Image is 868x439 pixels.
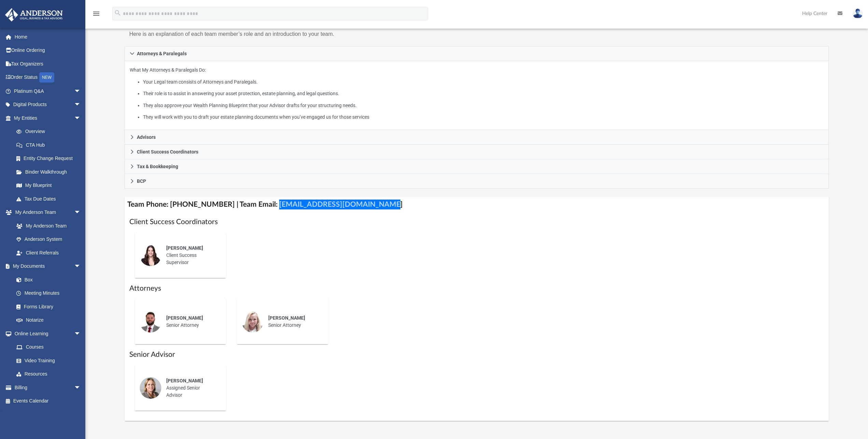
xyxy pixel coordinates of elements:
span: arrow_drop_down [74,381,88,395]
div: Assigned Senior Advisor [161,372,221,404]
i: search [114,9,122,17]
h4: Team Phone: [PHONE_NUMBER] | Team Email: [EMAIL_ADDRESS][DOMAIN_NAME] [125,197,829,212]
a: My Entitiesarrow_drop_down [5,111,91,125]
span: arrow_drop_down [74,111,88,125]
a: Client Success Coordinators [125,145,829,159]
li: Your Legal team consists of Attorneys and Paralegals. [143,78,824,86]
span: Attorneys & Paralegals [137,51,187,56]
a: Video Training [10,354,84,367]
p: Here is an explanation of each team member’s role and an introduction to your team. [129,29,472,39]
div: Senior Attorney [161,310,221,334]
div: Client Success Supervisor [161,240,221,271]
img: User Pic [853,9,863,18]
span: Tax & Bookkeeping [137,164,178,169]
li: They will work with you to draft your estate planning documents when you’ve engaged us for those ... [143,113,824,121]
span: arrow_drop_down [74,206,88,220]
span: [PERSON_NAME] [268,315,305,321]
a: Client Referrals [10,246,88,260]
span: Advisors [137,135,156,140]
a: Box [10,273,84,287]
a: Notarize [10,313,88,327]
a: My Blueprint [10,179,88,192]
span: [PERSON_NAME] [166,378,203,383]
img: Anderson Advisors Platinum Portal [3,8,65,21]
img: thumbnail [140,311,161,333]
span: BCP [137,179,146,184]
li: They also approve your Wealth Planning Blueprint that your Advisor drafts for your structuring ne... [143,101,824,110]
a: Digital Productsarrow_drop_down [5,98,91,112]
span: Client Success Coordinators [137,149,198,154]
h1: Senior Advisor [129,350,824,360]
a: Order StatusNEW [5,71,91,85]
img: thumbnail [242,311,264,333]
span: arrow_drop_down [74,84,88,98]
p: What My Attorneys & Paralegals Do: [130,66,824,121]
a: My Anderson Teamarrow_drop_down [5,206,88,219]
a: Events Calendar [5,394,91,408]
i: menu [92,10,100,18]
a: Binder Walkthrough [10,165,91,179]
a: Advisors [125,130,829,145]
div: NEW [39,72,54,83]
span: arrow_drop_down [74,260,88,274]
a: My Documentsarrow_drop_down [5,260,88,273]
li: Their role is to assist in answering your asset protection, estate planning, and legal questions. [143,89,824,98]
a: Online Ordering [5,44,91,57]
span: [PERSON_NAME] [166,245,203,251]
a: Attorneys & Paralegals [125,46,829,61]
a: Anderson System [10,233,88,246]
a: Online Learningarrow_drop_down [5,327,88,340]
a: Tax Organizers [5,57,91,71]
a: BCP [125,174,829,189]
a: Tax & Bookkeeping [125,159,829,174]
span: arrow_drop_down [74,327,88,341]
a: Meeting Minutes [10,287,88,300]
a: Tax Due Dates [10,192,91,206]
a: My Anderson Team [10,219,84,233]
a: Platinum Q&Aarrow_drop_down [5,84,91,98]
a: menu [92,13,100,18]
img: thumbnail [140,244,161,266]
a: Billingarrow_drop_down [5,381,91,394]
img: thumbnail [140,377,161,399]
a: Resources [10,367,88,381]
span: [PERSON_NAME] [166,315,203,321]
div: Senior Attorney [264,310,323,334]
a: Home [5,30,91,44]
h1: Attorneys [129,283,824,293]
a: CTA Hub [10,138,91,152]
a: Entity Change Request [10,152,91,165]
span: arrow_drop_down [74,98,88,112]
a: Forms Library [10,300,84,313]
h1: Client Success Coordinators [129,217,824,227]
div: Attorneys & Paralegals [125,61,829,130]
a: Overview [10,125,91,138]
a: Courses [10,340,88,354]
